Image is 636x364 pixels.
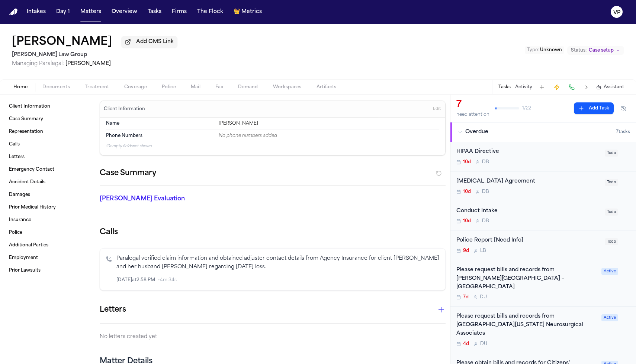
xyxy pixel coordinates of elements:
[540,48,562,52] span: Unknown
[465,128,488,136] span: Overdue
[456,207,600,216] div: Conduct Intake
[601,314,618,321] span: Active
[480,294,487,300] span: D U
[605,209,618,216] span: Todo
[100,304,126,316] h1: Letters
[194,5,226,19] button: The Flock
[456,266,597,291] div: Please request bills and records from [PERSON_NAME][GEOGRAPHIC_DATA] – [GEOGRAPHIC_DATA]
[241,8,262,16] span: Metrics
[456,112,489,118] div: need attention
[109,5,140,19] button: Overview
[106,144,439,149] p: 10 empty fields not shown.
[574,102,614,114] button: Add Task
[215,84,223,90] span: Fax
[9,154,25,160] span: Letters
[12,61,64,66] span: Managing Paralegal:
[515,84,532,90] button: Activity
[433,106,441,112] span: Edit
[456,312,597,338] div: Please request bills and records from [GEOGRAPHIC_DATA][US_STATE] Neurosurgical Associates
[145,5,164,19] a: Tasks
[106,121,214,127] dt: Name
[431,103,443,115] button: Edit
[571,47,587,53] span: Status:
[9,192,30,198] span: Damages
[450,171,636,201] div: Open task: Retainer Agreement
[463,189,471,195] span: 10d
[106,133,142,139] span: Phone Numbers
[9,255,38,261] span: Employment
[480,248,486,254] span: L B
[9,230,22,236] span: Police
[12,36,112,49] button: Edit matter name
[6,201,89,213] a: Prior Medical History
[9,9,18,16] img: Finch Logo
[12,50,177,59] h2: [PERSON_NAME] Law Group
[53,5,73,19] button: Day 1
[482,189,489,195] span: D B
[121,36,177,48] button: Add CMS Link
[463,248,469,254] span: 9d
[450,230,636,260] div: Open task: Police Report [Need Info]
[169,5,190,19] button: Firms
[613,10,620,15] text: VP
[100,167,156,179] h2: Case Summary
[9,167,54,173] span: Emergency Contact
[116,255,439,272] p: Paralegal verified claim information and obtained adjuster contact details from Agency Insurance ...
[13,84,28,90] span: Home
[116,277,155,283] span: [DATE] at 2:58 PM
[6,101,89,112] a: Client Information
[100,332,446,341] p: No letters created yet
[42,84,70,90] span: Documents
[9,242,48,248] span: Additional Parties
[605,150,618,157] span: Todo
[463,341,469,347] span: 4d
[480,341,487,347] span: D U
[6,189,89,201] a: Damages
[450,122,636,142] button: Overdue7tasks
[9,268,41,273] span: Prior Lawsuits
[100,194,209,203] p: [PERSON_NAME] Evaluation
[9,9,18,16] a: Home
[191,84,200,90] span: Mail
[6,138,89,150] a: Calls
[9,116,43,122] span: Case Summary
[567,46,624,55] button: Change status from Case setup
[601,268,618,275] span: Active
[498,84,511,90] button: Tasks
[9,141,20,147] span: Calls
[77,5,104,19] button: Matters
[9,179,45,185] span: Accident Details
[552,82,562,92] button: Create Immediate Task
[136,38,174,46] span: Add CMS Link
[273,84,302,90] span: Workspaces
[317,84,337,90] span: Artifacts
[596,84,624,90] button: Assistant
[605,179,618,186] span: Todo
[124,84,147,90] span: Coverage
[527,48,539,52] span: Type :
[589,47,614,53] span: Case setup
[231,5,265,19] button: crownMetrics
[6,126,89,138] a: Representation
[463,294,469,300] span: 7d
[450,306,636,353] div: Open task: Please request bills and records from Western Pennsylvania Neurosurgical Associates
[450,201,636,231] div: Open task: Conduct Intake
[9,104,50,109] span: Client Information
[525,46,564,54] button: Edit Type: Unknown
[456,99,489,111] div: 7
[6,239,89,251] a: Additional Parties
[6,113,89,125] a: Case Summary
[12,36,112,49] h1: [PERSON_NAME]
[456,148,600,156] div: HIPAA Directive
[482,218,489,224] span: D B
[537,82,547,92] button: Add Task
[604,84,624,90] span: Assistant
[605,238,618,245] span: Todo
[566,82,577,92] button: Make a Call
[6,164,89,176] a: Emergency Contact
[522,105,531,111] span: 1 / 22
[65,61,111,66] span: [PERSON_NAME]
